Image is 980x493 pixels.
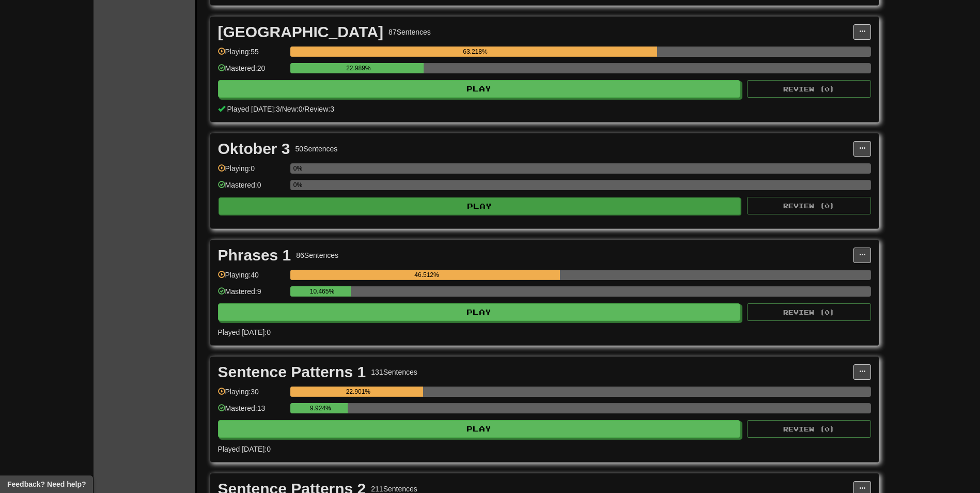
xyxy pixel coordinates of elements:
[218,270,285,287] div: Playing: 40
[218,163,285,180] div: Playing: 0
[218,80,741,98] button: Play
[218,180,285,197] div: Mastered: 0
[282,105,303,113] span: New: 0
[218,420,741,438] button: Play
[218,364,366,380] div: Sentence Patterns 1
[218,47,285,64] div: Playing: 55
[293,286,351,297] div: 10.465%
[302,105,304,113] span: /
[218,403,285,420] div: Mastered: 13
[218,286,285,303] div: Mastered: 9
[304,105,334,113] span: Review: 3
[218,328,271,336] span: Played [DATE]: 0
[371,367,417,377] div: 131 Sentences
[218,303,741,321] button: Play
[388,27,431,37] div: 87 Sentences
[747,420,871,438] button: Review (0)
[219,197,741,215] button: Play
[218,445,271,453] span: Played [DATE]: 0
[296,250,338,260] div: 86 Sentences
[747,197,871,214] button: Review (0)
[293,387,423,397] div: 22.901%
[295,144,338,154] div: 50 Sentences
[293,63,424,73] div: 22.989%
[293,47,657,57] div: 63.218%
[280,105,282,113] span: /
[218,24,384,40] div: [GEOGRAPHIC_DATA]
[218,387,285,404] div: Playing: 30
[218,63,285,80] div: Mastered: 20
[218,141,290,157] div: Oktober 3
[227,105,279,113] span: Played [DATE]: 3
[293,403,348,413] div: 9.924%
[7,479,86,489] span: Open feedback widget
[293,270,561,280] div: 46.512%
[747,303,871,321] button: Review (0)
[747,80,871,98] button: Review (0)
[218,248,291,263] div: Phrases 1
